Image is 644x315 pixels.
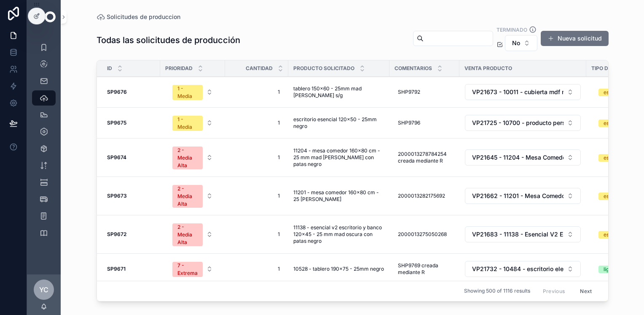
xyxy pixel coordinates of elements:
[496,26,527,33] label: Terminado
[165,111,220,135] a: Select Button
[398,89,420,95] span: SHP9792
[394,65,432,72] span: Comentarios
[464,288,530,295] span: Showing 500 of 1116 results
[472,230,563,239] span: VP21683 - 11138 - Esencial V2 Escritorio y Banco 120x45 - 25 mm Mad Oscura Con patas Negro
[230,116,283,130] a: 1
[165,180,220,212] a: Select Button
[27,34,61,252] div: scrollable content
[394,116,454,130] a: SHP9796
[107,193,127,199] strong: SP9673
[177,223,198,246] div: 2 - Media Alta
[464,187,581,204] a: Select Button
[541,31,609,46] button: Nueva solicitud
[394,189,454,203] a: 2000013282175692
[398,151,451,164] span: 2000013278784254 creada mediante R
[464,261,581,277] a: Select Button
[166,142,220,173] button: Select Button
[394,228,454,241] a: 2000013275050268
[472,153,563,162] span: VP21645 - 11204 - Mesa Comedor 160x80 cm - 25 mm Mad Clara con patas Negro
[604,266,617,273] div: ligero
[107,89,155,95] a: SP9676
[177,262,198,277] div: 7 - Extrema
[465,188,581,204] button: Select Button
[604,193,625,200] div: estándar
[97,13,180,21] a: Solicitudes de produccion
[293,224,384,244] a: 11138 - esencial v2 escritorio y banco 120x45 - 25 mm mad oscura con patas negro
[398,119,420,126] span: SHP9796
[107,13,180,21] span: Solicitudes de produccion
[230,151,283,164] a: 1
[165,257,220,281] a: Select Button
[464,65,512,72] span: Venta producto
[165,65,193,72] span: Prioridad
[177,85,198,100] div: 1 - Media
[233,154,280,161] span: 1
[398,262,451,276] span: SHP9769 creada mediante R
[604,231,625,239] div: estándar
[107,154,155,161] a: SP9674
[574,285,598,298] button: Next
[464,226,581,243] a: Select Button
[472,192,563,200] span: VP21662 - 11201 - Mesa Comedor 160x80 cm - 25 [PERSON_NAME]
[107,231,126,237] strong: SP9672
[177,116,198,131] div: 1 - Media
[230,189,283,203] a: 1
[512,39,520,47] span: No
[107,231,155,238] a: SP9672
[394,147,454,168] a: 2000013278784254 creada mediante R
[107,266,155,272] a: SP9671
[394,85,454,99] a: SHP9792
[465,84,581,100] button: Select Button
[165,142,220,173] a: Select Button
[472,265,563,273] span: VP21732 - 10484 - escritorio electrico premium ajustable negro - tablero 190x75 25mm negro
[293,85,384,99] a: tablero 150x60 - 25mm mad [PERSON_NAME] s/g
[398,231,447,238] span: 2000013275050268
[464,84,581,100] a: Select Button
[472,119,563,127] span: VP21725 - 10700 - producto personalizado - varios
[233,119,280,126] span: 1
[293,147,384,168] a: 11204 - mesa comedor 160x80 cm - 25 mm mad [PERSON_NAME] con patas negro
[293,116,384,130] a: escritorio esencial 120x50 - 25mm negro
[591,65,637,72] span: Tipo de empaque
[166,181,220,211] button: Select Button
[472,88,563,96] span: VP21673 - 10011 - cubierta mdf med. personalizada - varios Lado largo: 150 Lado corto: 60 Color: ...
[230,262,283,276] a: 1
[465,226,581,242] button: Select Button
[97,34,240,46] h1: Todas las solicitudes de producción
[464,114,581,131] a: Select Button
[177,147,198,169] div: 2 - Media Alta
[233,193,280,199] span: 1
[293,189,384,203] a: 11201 - mesa comedor 160x80 cm - 25 [PERSON_NAME]
[166,111,220,134] button: Select Button
[107,266,126,272] strong: SP9671
[604,119,625,127] div: estándar
[39,285,48,295] span: YC
[293,65,354,72] span: Producto solicitado
[165,80,220,104] a: Select Button
[464,149,581,166] a: Select Button
[604,89,625,96] div: estándar
[107,193,155,199] a: SP9673
[233,89,280,95] span: 1
[165,219,220,250] a: Select Button
[177,185,198,208] div: 2 - Media Alta
[604,154,625,162] div: estándar
[107,119,155,126] a: SP9675
[398,193,445,199] span: 2000013282175692
[465,149,581,166] button: Select Button
[293,266,384,272] a: 10528 - tablero 190x75 - 25mm negro
[166,219,220,250] button: Select Button
[233,266,280,272] span: 1
[246,65,273,72] span: Cantidad
[107,65,112,72] span: Id
[230,85,283,99] a: 1
[107,119,126,126] strong: SP9675
[107,89,127,95] strong: SP9676
[233,231,280,238] span: 1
